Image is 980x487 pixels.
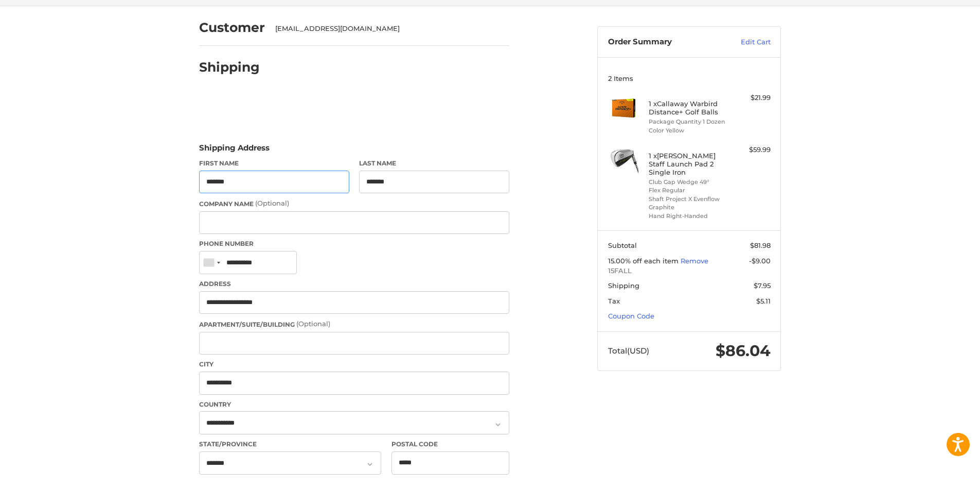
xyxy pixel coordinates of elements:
[649,212,727,221] li: Hand Right-Handed
[649,178,727,187] li: Club Gap Wedge 49°
[275,24,500,34] div: [EMAIL_ADDRESS][DOMAIN_NAME]
[750,241,771,249] span: $81.98
[649,117,727,126] li: Package Quantity 1 Dozen
[649,186,727,195] li: Flex Regular
[199,360,509,369] label: City
[608,266,771,276] span: 15FALL
[199,59,260,75] h2: Shipping
[608,312,654,320] a: Coupon Code
[199,198,509,209] label: Company Name
[608,241,637,249] span: Subtotal
[199,142,270,159] legend: Shipping Address
[608,281,639,290] span: Shipping
[391,440,510,449] label: Postal Code
[199,319,509,329] label: Apartment/Suite/Building
[199,239,509,248] label: Phone Number
[716,341,771,360] span: $86.04
[649,195,727,212] li: Shaft Project X Evenflow Graphite
[681,257,708,265] a: Remove
[199,159,349,168] label: First Name
[199,20,265,36] h2: Customer
[608,37,719,47] h3: Order Summary
[296,320,330,328] small: (Optional)
[199,440,381,449] label: State/Province
[608,297,620,305] span: Tax
[649,152,727,177] h4: 1 x [PERSON_NAME] Staff Launch Pad 2 Single Iron
[608,74,771,82] h3: 2 Items
[199,400,509,409] label: Country
[749,257,771,265] span: -$9.00
[199,279,509,289] label: Address
[756,297,771,305] span: $5.11
[730,93,771,103] div: $21.99
[649,126,727,135] li: Color Yellow
[608,346,649,356] span: Total (USD)
[730,145,771,155] div: $59.99
[649,99,727,116] h4: 1 x Callaway Warbird Distance+ Golf Balls
[754,281,771,290] span: $7.95
[719,37,771,47] a: Edit Cart
[359,159,509,168] label: Last Name
[255,199,289,207] small: (Optional)
[608,257,681,265] span: 15.00% off each item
